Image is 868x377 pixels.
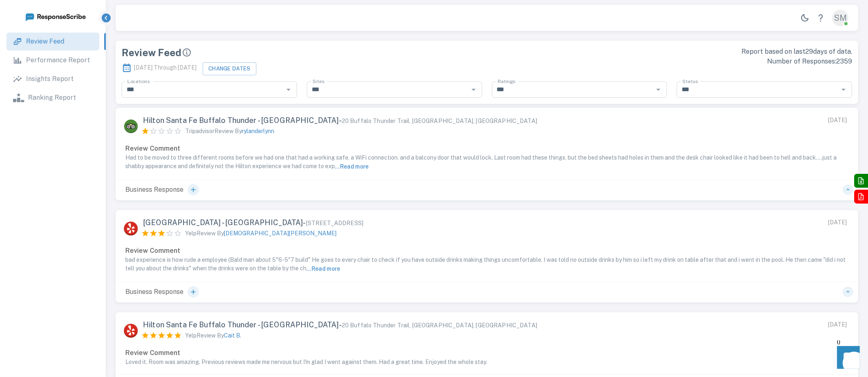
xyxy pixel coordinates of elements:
[143,116,537,125] span: Hilton Santa Fe Buffalo Thunder - [GEOGRAPHIC_DATA] -
[492,47,853,57] p: Report based on last 29 days of data.
[283,84,294,95] button: Open
[185,331,241,340] p: Yelp Review By
[143,320,537,329] span: Hilton Santa Fe Buffalo Thunder - [GEOGRAPHIC_DATA] -
[829,340,864,375] iframe: Front Chat
[335,162,369,171] button: ...Read more
[828,218,847,227] div: [DATE]
[492,57,853,66] p: Number of Responses: 2359
[26,55,90,65] p: Performance Report
[854,174,868,188] button: Export to Excel
[143,218,363,227] span: [GEOGRAPHIC_DATA] - [GEOGRAPHIC_DATA] -
[26,74,74,84] p: Insights Report
[120,184,204,195] p: Business Response
[122,47,482,58] div: Review Feed
[242,128,274,134] span: rylanderlynn
[127,78,150,85] label: Locations
[124,119,138,134] img: Tripadvisor
[828,320,847,329] div: [DATE]
[854,190,868,204] button: Export to PDF
[828,116,847,125] div: [DATE]
[342,118,537,124] span: 20 Buffalo Thunder Trail, [GEOGRAPHIC_DATA], [GEOGRAPHIC_DATA]
[7,33,99,50] a: Review Feed
[224,230,337,237] span: [DEMOGRAPHIC_DATA][PERSON_NAME]
[306,264,341,274] button: ...Read more
[306,220,363,226] span: [STREET_ADDRESS]
[468,84,479,95] button: Open
[185,127,274,136] p: Tripadvisor Review By
[653,84,664,95] button: Open
[120,286,204,298] p: Business Response
[26,37,64,46] p: Review Feed
[124,324,138,338] img: Yelp
[124,221,138,236] img: Yelp
[7,70,99,88] a: Insights Report
[342,322,537,329] span: 20 Buffalo Thunder Trail, [GEOGRAPHIC_DATA], [GEOGRAPHIC_DATA]
[224,332,241,339] span: Cait B.
[813,10,829,26] a: Help Center
[125,348,848,358] p: Review Comment
[832,10,848,26] div: SM
[125,144,848,153] p: Review Comment
[125,358,848,366] p: Loved it. Room was amazing. Previous reviews made me nervous but I'm glad I went against them. Ha...
[28,93,77,103] p: Ranking Report
[203,62,256,75] button: Change Dates
[125,256,848,274] p: bad experience is how rude a employee (Bald man about 5"6-5"7 build" He goes to every chair to ch...
[185,229,337,238] p: Yelp Review By
[122,60,197,76] p: [DATE] Through [DATE]
[313,78,324,85] label: Sites
[25,11,86,22] img: logo
[7,89,99,107] a: Ranking Report
[838,84,849,95] button: Open
[125,153,848,171] p: Had to be moved to three different rooms before we had one that had a working safe, a WiFi connec...
[682,78,698,85] label: Status
[125,246,848,256] p: Review Comment
[7,51,99,69] a: Performance Report
[498,78,516,85] label: Ratings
